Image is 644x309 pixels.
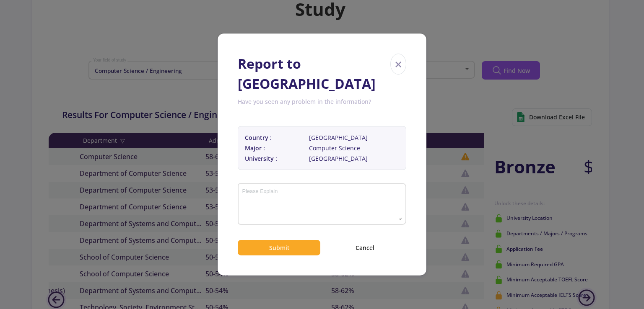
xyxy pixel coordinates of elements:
[309,133,399,142] div: [GEOGRAPHIC_DATA]
[238,240,320,255] button: Submit
[324,240,406,255] button: Cancel
[238,97,406,106] div: Have you seen any problem in the information?
[245,133,309,142] div: Country :
[245,154,309,163] div: University :
[245,144,309,152] div: Major :
[309,144,399,152] div: Computer Science
[238,54,390,94] span: Report to [GEOGRAPHIC_DATA]
[309,154,399,163] div: [GEOGRAPHIC_DATA]
[391,54,406,74] span: ×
